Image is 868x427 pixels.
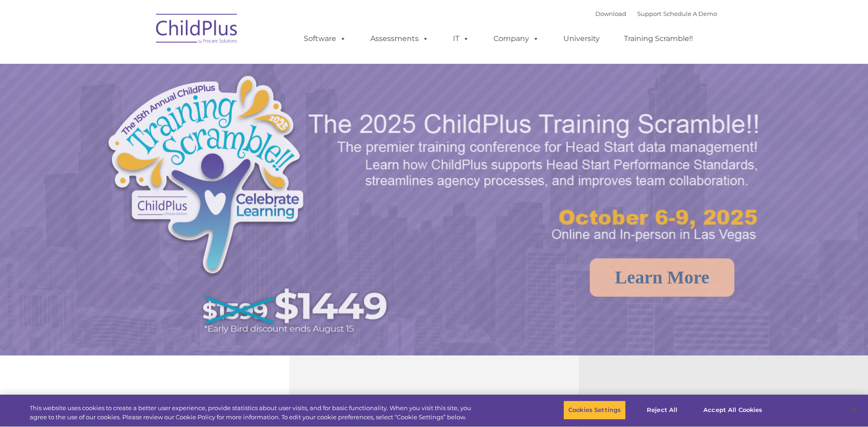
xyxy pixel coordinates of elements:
button: Cookies Settings [563,401,626,420]
div: This website uses cookies to create a better user experience, provide statistics about user visit... [30,404,478,422]
img: ChildPlus by Procare Solutions [151,7,243,53]
button: Close [843,400,863,420]
a: IT [444,30,478,48]
a: Download [595,10,626,17]
a: Assessments [361,30,438,48]
a: Learn More [590,258,734,297]
a: Company [484,30,548,48]
a: Support [637,10,661,17]
button: Accept All Cookies [698,401,767,420]
a: University [554,30,609,48]
button: Reject All [634,401,691,420]
a: Training Scramble!! [615,30,702,48]
font: | [595,10,717,17]
a: Schedule A Demo [663,10,717,17]
a: Software [295,30,355,48]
